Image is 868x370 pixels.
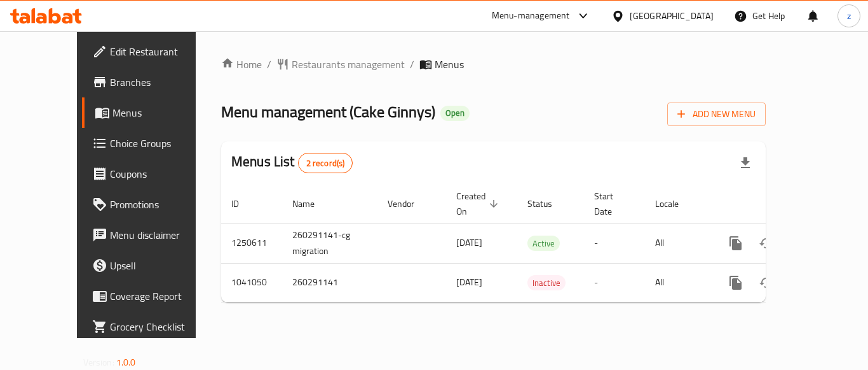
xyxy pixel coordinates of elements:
[82,189,222,220] a: Promotions
[82,250,222,281] a: Upsell
[110,75,212,90] span: Branches
[231,196,255,211] span: ID
[710,185,853,224] th: Actions
[584,263,645,302] td: -
[847,9,851,23] span: z
[456,274,482,290] span: [DATE]
[655,196,695,211] span: Locale
[730,148,761,178] div: Export file
[594,189,630,219] span: Start Date
[282,263,377,302] td: 260291141
[110,258,212,273] span: Upsell
[667,103,766,126] button: Add New Menu
[112,105,212,120] span: Menus
[751,228,782,259] button: Change Status
[456,234,482,251] span: [DATE]
[527,236,560,251] span: Active
[221,57,262,72] a: Home
[110,44,212,59] span: Edit Restaurant
[645,263,710,302] td: All
[410,57,414,72] li: /
[221,97,435,126] span: Menu management ( Cake Ginnys )
[751,267,782,298] button: Change Status
[388,196,431,211] span: Vendor
[440,108,470,118] span: Open
[292,57,405,72] span: Restaurants management
[82,128,222,159] a: Choice Groups
[299,157,353,169] span: 2 record(s)
[231,152,353,173] h2: Menus List
[492,8,570,24] div: Menu-management
[221,263,282,302] td: 1041050
[110,227,212,243] span: Menu disclaimer
[82,97,222,128] a: Menus
[82,220,222,250] a: Menu disclaimer
[82,67,222,97] a: Branches
[440,106,470,121] div: Open
[110,166,212,181] span: Coupons
[292,196,331,211] span: Name
[110,319,212,334] span: Grocery Checklist
[584,223,645,263] td: -
[267,57,271,72] li: /
[435,57,464,72] span: Menus
[527,196,569,211] span: Status
[456,189,502,219] span: Created On
[630,9,714,23] div: [GEOGRAPHIC_DATA]
[82,36,222,67] a: Edit Restaurant
[527,276,566,290] span: Inactive
[110,288,212,304] span: Coverage Report
[221,223,282,263] td: 1250611
[110,136,212,151] span: Choice Groups
[527,275,566,290] div: Inactive
[645,223,710,263] td: All
[82,281,222,311] a: Coverage Report
[677,106,756,122] span: Add New Menu
[298,153,353,173] div: Total records count
[721,267,751,298] button: more
[110,197,212,212] span: Promotions
[221,185,853,302] table: enhanced table
[221,57,766,72] nav: breadcrumb
[276,57,405,72] a: Restaurants management
[282,223,377,263] td: 260291141-cg migration
[82,159,222,189] a: Coupons
[82,311,222,342] a: Grocery Checklist
[527,236,560,251] div: Active
[721,228,751,259] button: more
